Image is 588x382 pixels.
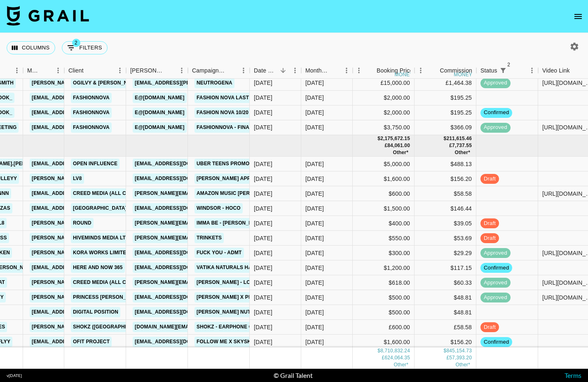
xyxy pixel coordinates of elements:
a: Neutrogena [194,78,234,88]
div: $156.20 [415,335,476,349]
div: Jul '25 [305,79,324,87]
a: [EMAIL_ADDRESS][DOMAIN_NAME] [30,159,122,169]
div: Jul '25 [305,108,324,117]
a: [PERSON_NAME] Nutrition [194,307,270,317]
div: Aug '25 [305,204,324,213]
div: $48.81 [415,305,476,320]
a: Trinkets [194,233,224,243]
a: [PERSON_NAME][EMAIL_ADDRESS][DOMAIN_NAME] [133,188,267,199]
div: Manager [23,63,64,79]
div: $5,000.00 [353,157,415,171]
button: Sort [277,65,289,76]
a: Fashionnova - Final Payment [194,122,280,133]
span: approved [480,279,511,287]
div: 8/21/2025 [254,234,272,242]
button: Sort [428,65,440,76]
div: £ [382,354,385,361]
div: $3,750.00 [353,120,415,135]
a: [PERSON_NAME][EMAIL_ADDRESS][DOMAIN_NAME] [30,292,164,302]
span: draft [480,175,499,183]
span: approved [480,294,511,302]
div: $2,000.00 [353,105,415,120]
a: [PERSON_NAME][EMAIL_ADDRESS][PERSON_NAME][PERSON_NAME][DOMAIN_NAME] [30,277,248,288]
a: [PERSON_NAME] - Low (feat. T-Pain) [194,277,293,288]
div: Aug '25 [305,293,324,302]
button: open drawer [570,8,586,25]
button: Sort [329,65,340,76]
a: Round [71,218,94,228]
button: Menu [237,64,250,77]
div: 8/21/2025 [254,279,272,287]
div: Month Due [305,63,329,79]
div: £ [384,142,387,149]
div: Aug '25 [305,249,324,257]
div: $195.25 [415,105,476,120]
a: [PERSON_NAME] App- Family Campaign [194,173,302,184]
a: [PERSON_NAME][EMAIL_ADDRESS][DOMAIN_NAME] [30,233,164,243]
div: Month Due [301,63,353,79]
button: Menu [11,64,23,77]
a: [EMAIL_ADDRESS][DOMAIN_NAME] [133,203,225,213]
div: $48.81 [415,290,476,305]
span: confirmed [480,264,512,272]
span: 2 [72,39,80,47]
a: Ogilvy & [PERSON_NAME] Group (Holdings) Ltd [71,78,204,88]
a: [PERSON_NAME][EMAIL_ADDRESS][DOMAIN_NAME] [133,218,267,228]
div: Aug '25 [305,264,324,272]
div: £15,000.00 [353,76,415,91]
a: [PERSON_NAME][EMAIL_ADDRESS][PERSON_NAME][DOMAIN_NAME] [30,173,206,184]
div: $2,000.00 [353,91,415,105]
button: Sort [509,65,520,76]
div: Jul '25 [305,123,324,131]
div: £ [446,354,449,361]
div: 8/21/2025 [254,219,272,227]
a: [PERSON_NAME] x Princess [PERSON_NAME] [194,292,316,302]
div: Date Created [254,63,277,79]
div: Campaign (Type) [188,63,250,79]
div: $146.44 [415,201,476,216]
a: [EMAIL_ADDRESS][DOMAIN_NAME] [133,292,225,302]
button: Sort [164,65,176,76]
div: $1,600.00 [353,335,415,349]
div: $550.00 [353,231,415,246]
a: Fashionnova [71,122,112,133]
span: € 1,867.18, CA$ 6,009.11, AU$ 2,941.64 [455,362,470,368]
span: draft [480,220,499,227]
button: Menu [289,64,301,77]
a: Here and Now 365 [71,262,125,273]
span: 2 [505,61,513,69]
div: $58.58 [415,186,476,201]
a: e@[DOMAIN_NAME] [133,108,187,118]
a: LV8 [71,173,84,184]
div: 12/12/2024 [254,108,272,117]
a: Open Influence [71,159,119,169]
button: Menu [526,64,538,77]
div: $500.00 [353,305,415,320]
a: [EMAIL_ADDRESS][DOMAIN_NAME] [133,337,225,347]
button: Menu [176,64,188,77]
a: [EMAIL_ADDRESS][PERSON_NAME][DOMAIN_NAME] [30,307,164,317]
div: $366.09 [415,120,476,135]
a: [EMAIL_ADDRESS][DOMAIN_NAME] [30,108,122,118]
button: Select columns [7,41,55,54]
a: [EMAIL_ADDRESS][DOMAIN_NAME] [133,173,225,184]
div: 12/12/2024 [254,123,272,131]
div: $618.00 [353,275,415,290]
div: $29.29 [415,246,476,260]
div: © Grail Talent [274,371,313,380]
a: [DOMAIN_NAME][EMAIL_ADDRESS][DOMAIN_NAME] [133,322,266,332]
a: SHOKZ ([GEOGRAPHIC_DATA]) PTE. LTD. [71,322,176,332]
a: Fuck You - ADMT [194,248,244,258]
a: Shokz - Earphone Campaign [194,322,278,332]
div: v [DATE] [7,373,22,378]
div: Aug '25 [305,323,324,331]
a: Princess [PERSON_NAME] USA [71,292,157,302]
button: Sort [226,65,237,76]
div: Jul '25 [305,94,324,102]
div: 211,615.46 [446,135,472,142]
div: $600.00 [353,186,415,201]
span: draft [480,234,499,242]
div: $ [377,135,380,142]
div: Aug '25 [305,338,324,346]
div: 8/21/2025 [254,249,272,257]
